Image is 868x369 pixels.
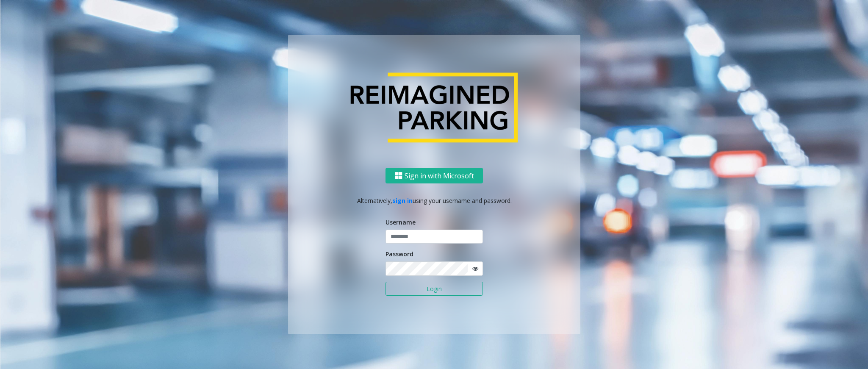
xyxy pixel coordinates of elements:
a: sign in [392,197,413,205]
button: Login [385,282,483,296]
button: Sign in with Microsoft [385,168,483,183]
label: Username [385,218,416,227]
p: Alternatively, using your username and password. [297,196,572,205]
label: Password [385,250,413,258]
